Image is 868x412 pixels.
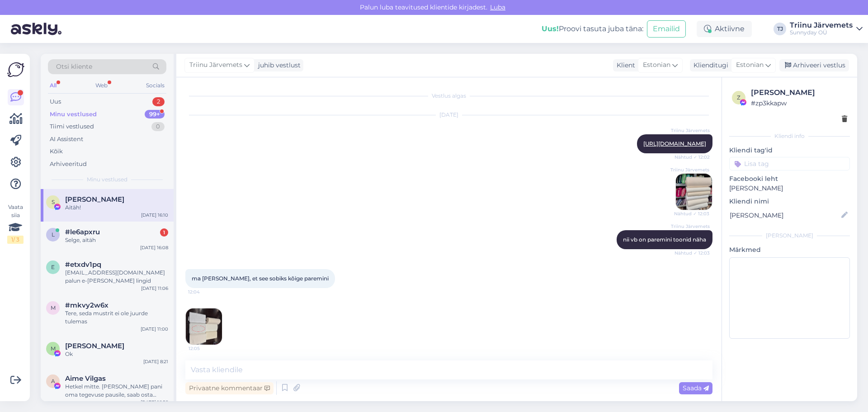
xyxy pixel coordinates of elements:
[65,269,168,285] div: [EMAIL_ADDRESS][DOMAIN_NAME] palun e-[PERSON_NAME] lingid
[674,210,709,217] span: Nähtud ✓ 12:03
[141,326,168,332] div: [DATE] 11:00
[185,382,274,394] div: Privaatne kommentaar
[186,308,222,345] img: Attachment
[643,140,706,147] a: [URL][DOMAIN_NAME]
[737,94,741,101] span: z
[643,60,670,70] span: Estonian
[65,204,168,212] div: Aitäh!
[50,97,61,106] div: Uus
[675,250,710,256] span: Nähtud ✓ 12:03
[542,24,559,33] b: Uus!
[671,223,710,230] span: Triinu Järvemets
[65,236,168,244] div: Selge, aitäh
[51,345,56,352] span: M
[736,60,764,70] span: Estonian
[729,245,850,255] p: Märkmed
[65,350,168,358] div: Ok
[51,264,55,270] span: e
[65,228,100,236] span: #le6apxru
[697,21,752,37] div: Aktiivne
[790,22,853,29] div: Triinu Järvemets
[729,184,850,193] p: [PERSON_NAME]
[185,111,712,119] div: [DATE]
[94,80,109,91] div: Web
[141,399,168,406] div: [DATE] 16:58
[50,110,97,119] div: Minu vestlused
[144,80,166,91] div: Socials
[141,212,168,218] div: [DATE] 16:10
[160,228,168,237] div: 1
[65,374,106,383] span: Aime Vilgas
[790,22,863,36] a: Triinu JärvemetsSunnyday OÜ
[779,59,849,71] div: Arhiveeri vestlus
[50,160,87,169] div: Arhiveeritud
[65,260,101,269] span: #etxdv1pq
[255,61,301,70] div: juhib vestlust
[647,20,686,38] button: Emailid
[185,92,712,100] div: Vestlus algas
[189,345,222,352] span: 12:05
[729,157,850,170] input: Lisa tag
[729,232,850,240] div: [PERSON_NAME]
[51,378,55,384] span: A
[790,29,853,36] div: Sunnyday OÜ
[671,127,710,134] span: Triinu Järvemets
[729,197,850,206] p: Kliendi nimi
[729,146,850,155] p: Kliendi tag'id
[7,61,24,78] img: Askly Logo
[140,244,168,251] div: [DATE] 16:08
[65,301,108,309] span: #mkvy2w6x
[487,3,508,11] span: Luba
[542,24,643,34] div: Proovi tasuta juba täna:
[774,23,786,35] div: TJ
[613,61,635,70] div: Klient
[188,289,222,295] span: 12:04
[729,132,850,140] div: Kliendi info
[143,358,168,365] div: [DATE] 8:21
[7,203,24,244] div: Vaata siia
[51,304,56,311] span: m
[192,275,329,282] span: ma [PERSON_NAME], et see sobiks kõige paremini
[623,236,706,243] span: nii vb on paremini toonid näha
[87,175,127,184] span: Minu vestlused
[751,98,847,108] div: # zp3kkapw
[730,210,840,220] input: Lisa nimi
[50,135,83,144] div: AI Assistent
[50,122,94,131] div: Tiimi vestlused
[189,60,242,70] span: Triinu Järvemets
[152,97,165,106] div: 2
[65,195,124,204] span: Sirel Rootsma
[50,147,63,156] div: Kõik
[729,174,850,184] p: Facebooki leht
[65,383,168,399] div: Hetkel mitte. [PERSON_NAME] pani oma tegevuse pausile, saab osta ainult vanasid numbreid.
[52,199,55,205] span: S
[52,231,55,238] span: l
[65,342,124,350] span: Margit Salk
[683,384,709,392] span: Saada
[670,166,709,173] span: Triinu Järvemets
[56,62,92,71] span: Otsi kliente
[65,309,168,326] div: Tere, seda mustrit ei ole juurde tulemas
[676,174,712,210] img: Attachment
[151,122,165,131] div: 0
[7,236,24,244] div: 1 / 3
[675,154,710,161] span: Nähtud ✓ 12:02
[145,110,165,119] div: 99+
[690,61,728,70] div: Klienditugi
[48,80,58,91] div: All
[751,87,847,98] div: [PERSON_NAME]
[141,285,168,292] div: [DATE] 11:06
